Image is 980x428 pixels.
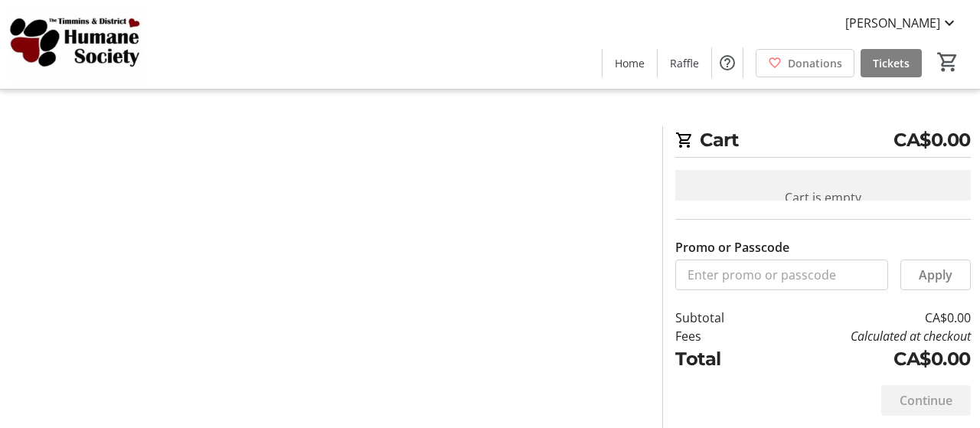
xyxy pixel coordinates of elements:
[9,6,145,83] img: Timmins and District Humane Society's Logo
[919,266,952,284] span: Apply
[675,170,971,225] div: Cart is empty
[675,260,888,290] input: Enter promo or passcode
[670,55,699,71] span: Raffle
[934,48,962,76] button: Cart
[712,47,743,78] button: Help
[603,49,657,77] a: Home
[675,345,761,373] td: Total
[788,55,842,71] span: Donations
[893,126,971,154] span: CA$0.00
[675,327,761,345] td: Fees
[761,327,971,345] td: Calculated at checkout
[861,49,922,77] a: Tickets
[756,49,854,77] a: Donations
[761,345,971,373] td: CA$0.00
[873,55,910,71] span: Tickets
[761,309,971,327] td: CA$0.00
[833,11,971,35] button: [PERSON_NAME]
[675,238,789,256] label: Promo or Passcode
[675,309,761,327] td: Subtotal
[900,260,971,290] button: Apply
[615,55,645,71] span: Home
[675,126,971,158] h2: Cart
[658,49,711,77] a: Raffle
[845,14,940,32] span: [PERSON_NAME]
